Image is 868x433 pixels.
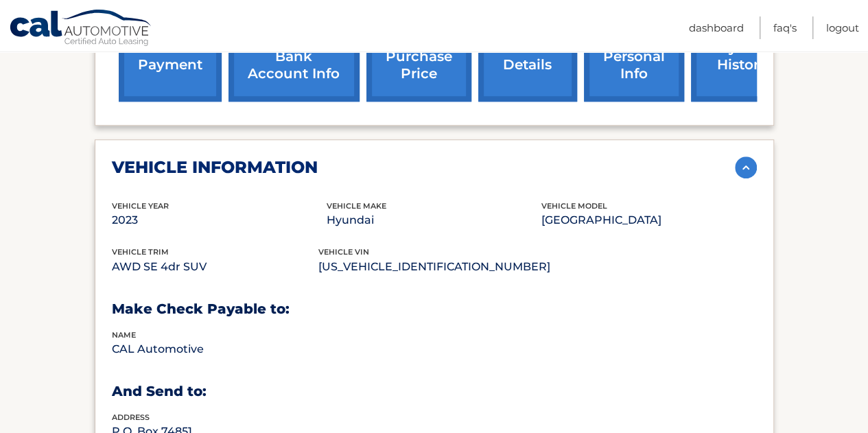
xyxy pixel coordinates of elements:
p: 2023 [112,211,327,230]
span: name [112,330,136,340]
p: [US_VEHICLE_IDENTIFICATION_NUMBER] [318,257,550,277]
a: Dashboard [689,16,744,39]
a: account details [478,12,577,102]
a: Logout [826,16,859,39]
a: request purchase price [366,12,471,102]
span: vehicle make [327,201,386,211]
h2: vehicle information [112,157,318,178]
span: vehicle model [541,201,607,211]
img: accordion-active.svg [735,156,757,178]
a: Cal Automotive [9,9,153,49]
a: payment history [691,12,794,102]
span: vehicle trim [112,247,169,257]
span: address [112,412,150,422]
a: update personal info [584,12,684,102]
a: FAQ's [773,16,797,39]
a: make a payment [119,12,222,102]
p: AWD SE 4dr SUV [112,257,318,277]
a: Add/Remove bank account info [228,12,360,102]
span: vehicle vin [318,247,369,257]
p: [GEOGRAPHIC_DATA] [541,211,756,230]
h3: And Send to: [112,383,757,400]
span: vehicle Year [112,201,169,211]
h3: Make Check Payable to: [112,301,757,318]
p: CAL Automotive [112,340,327,359]
p: Hyundai [327,211,541,230]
